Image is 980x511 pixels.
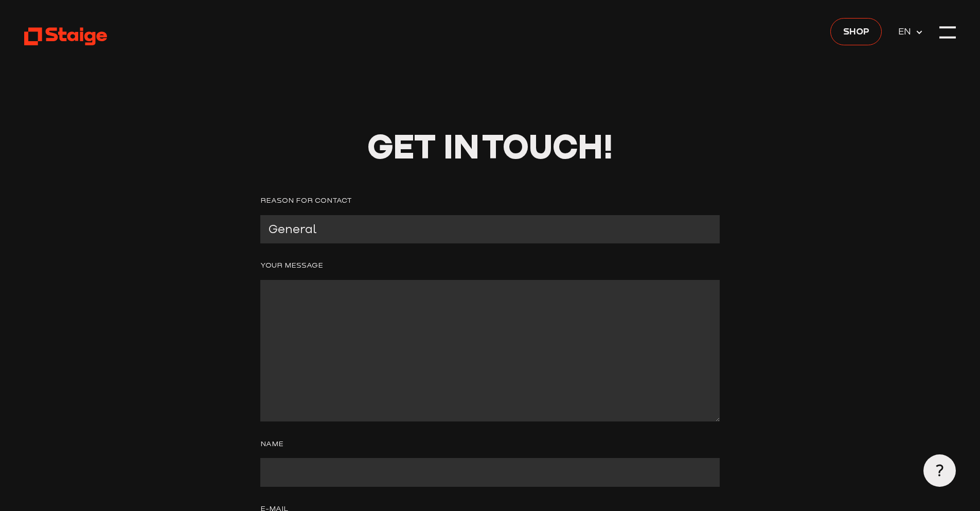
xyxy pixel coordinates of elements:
label: Your Message [260,259,720,272]
span: EN [898,24,915,39]
label: Reason for contact [260,195,720,207]
span: Shop [843,24,869,38]
label: Name [260,438,720,450]
a: Shop [830,18,882,45]
span: Get in Touch! [367,126,613,166]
